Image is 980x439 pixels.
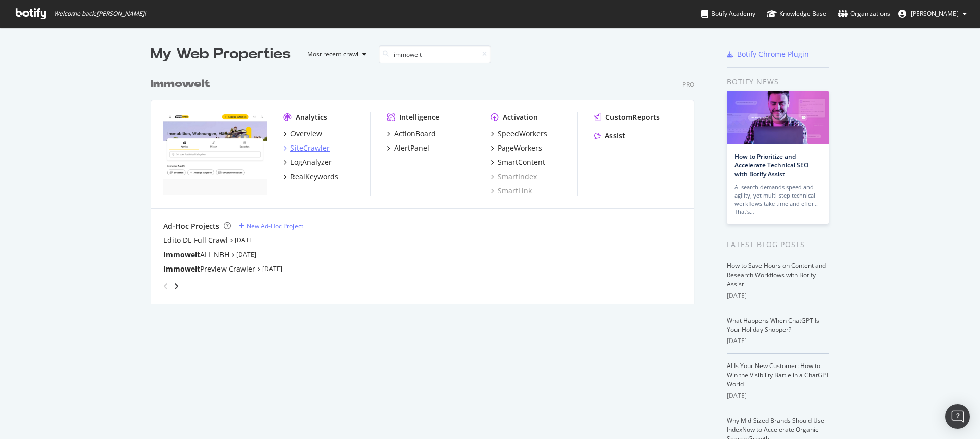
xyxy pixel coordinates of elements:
div: ActionBoard [394,129,436,139]
div: Analytics [296,112,327,123]
div: AlertPanel [394,143,429,153]
div: SpeedWorkers [498,129,547,139]
div: New Ad-Hoc Project [247,222,303,230]
a: Edito DE Full Crawl [163,235,228,246]
img: How to Prioritize and Accelerate Technical SEO with Botify Assist [727,91,829,144]
a: New Ad-Hoc Project [239,222,303,230]
div: Ad-Hoc Projects [163,221,219,231]
a: ImmoweltALL NBH [163,250,229,260]
span: Kruse Andreas [911,9,959,18]
a: RealKeywords [283,172,338,182]
div: Activation [503,112,538,123]
a: CustomReports [594,112,660,123]
a: SmartLink [491,186,532,196]
div: LogAnalyzer [290,157,332,167]
div: angle-left [159,278,173,295]
div: angle-right [173,281,180,291]
a: [DATE] [262,264,282,273]
div: CustomReports [605,112,660,123]
a: Immowelt [151,77,214,91]
div: [DATE] [727,291,829,300]
a: AI Is Your New Customer: How to Win the Visibility Battle in a ChatGPT World [727,361,829,388]
div: SiteCrawler [290,143,330,153]
div: Assist [605,131,625,141]
div: Preview Crawler [163,264,255,274]
div: PageWorkers [498,143,542,153]
div: grid [151,64,702,304]
div: RealKeywords [290,172,338,182]
a: AlertPanel [387,143,429,153]
button: Most recent crawl [299,46,371,62]
div: Botify news [727,76,829,87]
a: How to Prioritize and Accelerate Technical SEO with Botify Assist [734,152,808,178]
div: My Web Properties [151,44,291,64]
div: Latest Blog Posts [727,239,829,250]
a: SmartContent [491,157,545,167]
div: [DATE] [727,336,829,346]
a: How to Save Hours on Content and Research Workflows with Botify Assist [727,261,826,288]
a: SiteCrawler [283,143,330,153]
b: Immowelt [163,250,200,259]
a: ActionBoard [387,129,436,139]
button: [PERSON_NAME] [890,6,975,22]
input: Search [379,45,491,63]
b: Immowelt [151,79,210,89]
a: Assist [594,131,625,141]
b: Immowelt [163,264,200,274]
a: [DATE] [236,250,256,259]
a: SmartIndex [491,172,537,182]
a: PageWorkers [491,143,542,153]
div: Pro [682,80,694,89]
a: [DATE] [235,236,255,245]
div: Organizations [838,9,890,19]
span: Welcome back, [PERSON_NAME] ! [54,10,146,18]
a: ImmoweltPreview Crawler [163,264,255,274]
div: Botify Chrome Plugin [737,49,809,59]
a: SpeedWorkers [491,129,547,139]
div: [DATE] [727,391,829,400]
div: Intelligence [399,112,439,123]
img: immowelt.de [163,112,267,195]
a: Botify Chrome Plugin [727,49,809,59]
a: What Happens When ChatGPT Is Your Holiday Shopper? [727,316,819,334]
div: SmartContent [498,157,545,167]
div: Most recent crawl [307,51,358,57]
div: Open Intercom Messenger [945,404,970,429]
a: Overview [283,129,322,139]
a: LogAnalyzer [283,157,332,167]
div: Overview [290,129,322,139]
div: ALL NBH [163,250,229,260]
div: Botify Academy [701,9,755,19]
div: AI search demands speed and agility, yet multi-step technical workflows take time and effort. Tha... [734,183,821,216]
div: Knowledge Base [767,9,826,19]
